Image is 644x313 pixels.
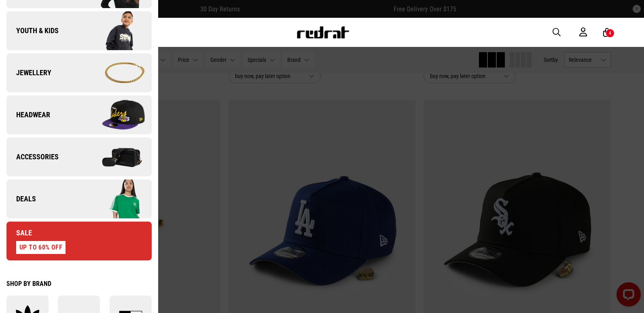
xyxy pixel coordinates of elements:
[6,280,152,288] div: Shop by Brand
[6,3,31,27] button: Open LiveChat chat widget
[6,137,152,176] a: Accessories Company
[6,194,36,204] span: Deals
[609,30,611,36] div: 4
[79,179,151,219] img: Company
[79,95,151,135] img: Company
[6,152,59,162] span: Accessories
[16,241,66,254] div: UP TO 60% OFF
[6,222,152,260] a: Sale UP TO 60% OFF
[296,26,350,38] img: Redrat logo
[79,53,151,93] img: Company
[6,228,32,238] span: Sale
[6,53,152,92] a: Jewellery Company
[6,110,50,120] span: Headwear
[603,28,611,37] a: 4
[6,11,152,50] a: Youth & Kids Company
[6,68,51,78] span: Jewellery
[6,26,59,36] span: Youth & Kids
[6,95,152,134] a: Headwear Company
[79,137,151,177] img: Company
[79,11,151,51] img: Company
[6,180,152,218] a: Deals Company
